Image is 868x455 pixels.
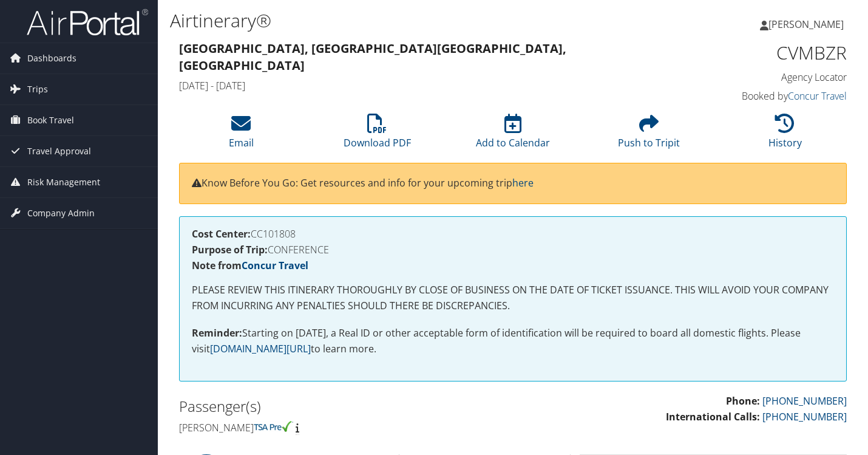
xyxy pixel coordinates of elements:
a: Concur Travel [242,259,308,272]
h2: Passenger(s) [179,396,504,417]
strong: International Calls: [666,410,760,423]
strong: Phone: [726,394,760,408]
p: Know Before You Go: Get resources and info for your upcoming trip [192,176,834,191]
strong: Reminder: [192,326,242,340]
strong: Cost Center: [192,227,251,241]
a: Add to Calendar [476,120,550,149]
strong: Purpose of Trip: [192,243,268,256]
span: [PERSON_NAME] [768,18,844,31]
a: [PERSON_NAME] [760,6,856,43]
a: Push to Tripit [618,120,680,149]
h4: CC101808 [192,229,834,239]
a: History [768,120,802,149]
span: Risk Management [27,167,100,197]
h4: Booked by [694,89,847,103]
strong: Note from [192,259,308,272]
span: Company Admin [27,198,95,228]
span: Dashboards [27,43,76,74]
a: Download PDF [344,120,411,149]
a: here [512,176,534,190]
a: Email [229,120,254,149]
p: PLEASE REVIEW THIS ITINERARY THOROUGHLY BY CLOSE OF BUSINESS ON THE DATE OF TICKET ISSUANCE. THIS... [192,282,834,313]
strong: [GEOGRAPHIC_DATA], [GEOGRAPHIC_DATA] [GEOGRAPHIC_DATA], [GEOGRAPHIC_DATA] [179,40,566,74]
span: Book Travel [27,105,74,135]
h4: CONFERENCE [192,245,834,255]
span: Travel Approval [27,136,91,166]
a: [DOMAIN_NAME][URL] [210,342,311,355]
a: [PHONE_NUMBER] [762,410,847,423]
a: [PHONE_NUMBER] [762,394,847,408]
span: Trips [27,74,48,104]
h4: [PERSON_NAME] [179,421,504,434]
p: Starting on [DATE], a Real ID or other acceptable form of identification will be required to boar... [192,326,834,357]
img: tsa-precheck.png [254,421,293,432]
a: Concur Travel [788,89,847,103]
h4: [DATE] - [DATE] [179,79,676,92]
h1: CVMBZR [694,40,847,66]
img: airportal-logo.png [27,8,148,36]
h4: Agency Locator [694,70,847,84]
h1: Airtinerary® [170,8,627,33]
